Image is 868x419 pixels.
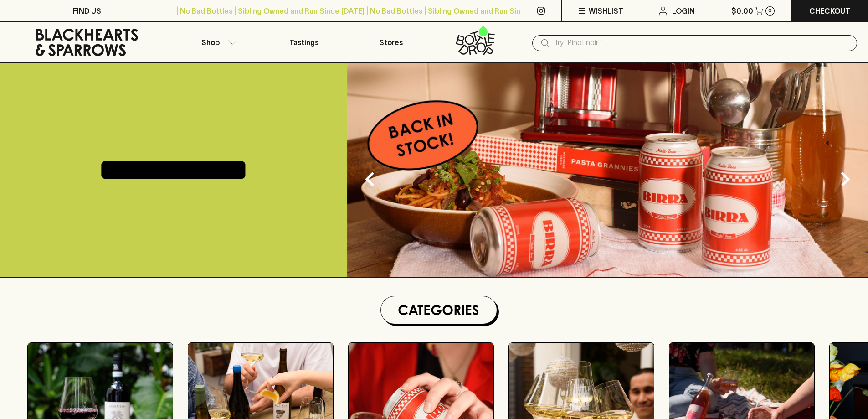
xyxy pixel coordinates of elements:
[261,22,347,62] a: Tastings
[554,36,850,50] input: Try "Pinot noir"
[348,22,434,62] a: Stores
[379,37,403,48] p: Stores
[809,5,850,16] p: Checkout
[731,5,753,16] p: $0.00
[672,5,695,16] p: Login
[385,300,493,320] h1: Categories
[289,37,318,48] p: Tastings
[201,37,220,48] p: Shop
[73,5,101,16] p: FIND US
[347,63,868,277] img: optimise
[352,161,388,197] button: Previous
[768,8,772,13] p: 0
[174,22,261,62] button: Shop
[589,5,623,16] p: Wishlist
[827,161,863,197] button: Next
